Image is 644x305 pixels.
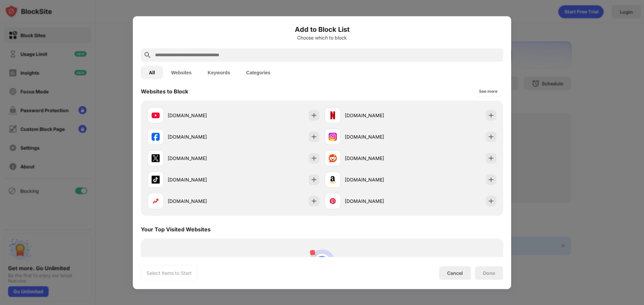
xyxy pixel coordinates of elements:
[168,112,233,119] div: [DOMAIN_NAME]
[141,35,503,40] div: Choose which to block
[168,133,233,140] div: [DOMAIN_NAME]
[345,198,411,205] div: [DOMAIN_NAME]
[345,176,411,183] div: [DOMAIN_NAME]
[168,198,233,205] div: [DOMAIN_NAME]
[144,51,152,59] img: search.svg
[447,270,463,276] div: Cancel
[329,111,337,119] img: favicons
[152,154,160,162] img: favicons
[163,66,200,79] button: Websites
[345,112,411,119] div: [DOMAIN_NAME]
[345,133,411,140] div: [DOMAIN_NAME]
[238,66,278,79] button: Categories
[329,133,337,141] img: favicons
[483,270,495,276] div: Done
[152,175,160,183] img: favicons
[168,176,233,183] div: [DOMAIN_NAME]
[479,88,497,94] div: See more
[152,111,160,119] img: favicons
[141,226,211,232] div: Your Top Visited Websites
[345,155,411,162] div: [DOMAIN_NAME]
[152,133,160,141] img: favicons
[141,24,503,34] h6: Add to Block List
[152,197,160,205] img: favicons
[200,66,238,79] button: Keywords
[306,246,338,279] img: personal-suggestions.svg
[141,88,188,94] div: Websites to Block
[329,197,337,205] img: favicons
[329,154,337,162] img: favicons
[141,66,163,79] button: All
[329,175,337,183] img: favicons
[147,270,192,276] div: Select Items to Start
[168,155,233,162] div: [DOMAIN_NAME]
